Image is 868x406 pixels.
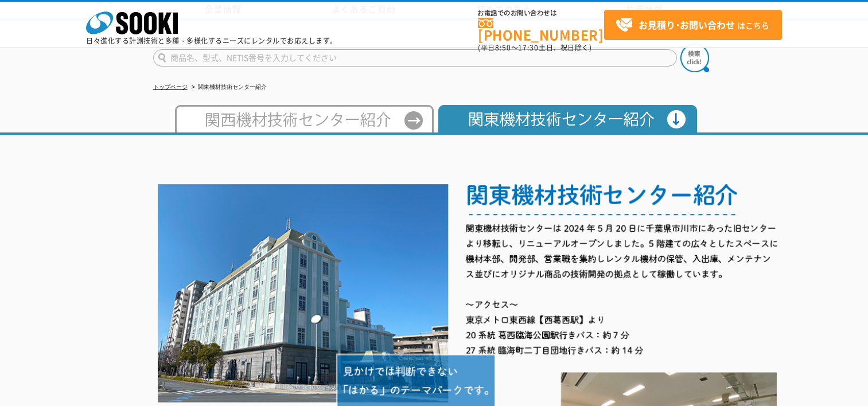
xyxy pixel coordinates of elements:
img: btn_search.png [680,44,709,72]
input: 商品名、型式、NETIS番号を入力してください [153,49,677,67]
span: お電話でのお問い合わせは [478,10,604,17]
a: トップページ [153,84,188,90]
span: 17:30 [518,42,539,53]
strong: お見積り･お問い合わせ [639,18,735,32]
span: 8:50 [495,42,511,53]
img: 関東機材技術センター紹介 [434,105,698,132]
a: お見積り･お問い合わせはこちら [604,10,782,40]
a: 西日本テクニカルセンター紹介 [170,122,434,130]
span: はこちら [616,17,769,34]
a: 関東機材技術センター紹介 [434,122,698,130]
li: 関東機材技術センター紹介 [189,81,267,93]
p: 日々進化する計測技術と多種・多様化するニーズにレンタルでお応えします。 [86,37,337,44]
span: (平日 ～ 土日、祝日除く) [478,42,591,53]
img: 西日本テクニカルセンター紹介 [170,105,434,132]
a: [PHONE_NUMBER] [478,18,604,41]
